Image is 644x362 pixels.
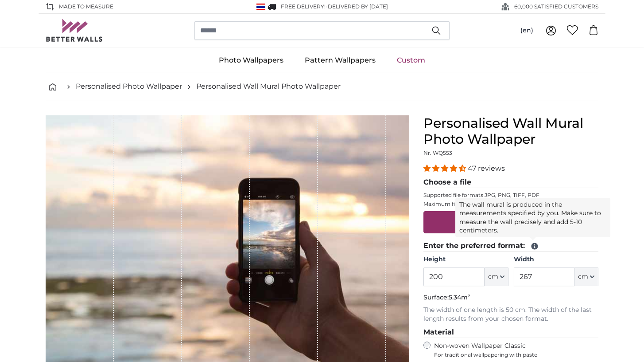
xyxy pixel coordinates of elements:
[423,306,598,323] p: The width of one length is 50 cm. The width of the last length results from your chosen format.
[46,72,598,101] nav: breadcrumbs
[423,201,598,208] p: Maximum file size 200MB.
[574,268,598,286] button: cm
[488,272,498,281] span: cm
[294,49,386,72] a: Pattern Wallpapers
[423,293,598,302] p: Surface:
[326,3,388,10] span: -
[434,342,598,358] label: Non-woven Wallpaper Classic
[59,3,113,11] span: Made to Measure
[513,23,540,39] button: (en)
[196,81,341,92] a: Personalised Wall Mural Photo Wallpaper
[457,213,565,231] label: Drag & Drop your files or
[423,150,452,156] span: Nr. WQ553
[423,177,598,188] legend: Choose a file
[423,255,508,264] label: Height
[386,49,436,72] a: Custom
[434,351,598,358] span: For traditional wallpapering with paste
[423,115,598,147] h1: Personalised Wall Mural Photo Wallpaper
[256,4,265,10] img: Thailand
[423,164,468,173] span: 4.38 stars
[423,240,598,252] legend: Enter the preferred format:
[485,268,508,286] button: cm
[538,218,562,226] u: Browse
[46,19,103,42] img: Betterwalls
[208,49,294,72] a: Photo Wallpapers
[578,272,588,281] span: cm
[514,255,598,264] label: Width
[423,192,598,199] p: Supported file formats JPG, PNG, TIFF, PDF
[514,3,598,11] span: 60,000 SATISFIED CUSTOMERS
[76,81,182,92] a: Personalised Photo Wallpaper
[328,3,388,10] span: Delivered by [DATE]
[423,327,598,338] legend: Material
[449,293,470,301] span: 5.34m²
[468,164,505,173] span: 47 reviews
[281,3,326,10] span: FREE delivery!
